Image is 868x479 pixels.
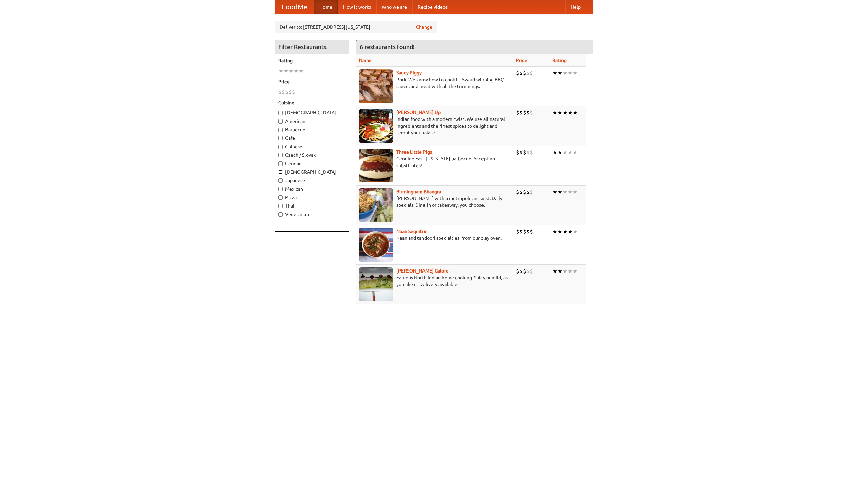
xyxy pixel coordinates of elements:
[563,188,568,196] li: ★
[552,228,557,235] li: ★
[552,188,557,196] li: ★
[278,212,283,217] input: Vegetarian
[278,111,283,115] input: [DEMOGRAPHIC_DATA]
[282,88,285,96] li: $
[278,78,346,85] h5: Price
[552,267,557,275] li: ★
[516,58,527,63] a: Price
[568,267,573,275] li: ★
[563,149,568,156] li: ★
[294,67,299,75] li: ★
[292,88,295,96] li: $
[376,0,412,14] a: Who we are
[359,235,511,241] p: Naan and tandoori specialties, from our clay oven.
[278,195,283,200] input: Pizza
[552,58,567,63] a: Rating
[359,149,393,182] img: littlepigs.jpg
[563,228,568,235] li: ★
[523,69,526,77] li: $
[278,152,346,158] label: Czech / Slovak
[557,149,563,156] li: ★
[557,267,563,275] li: ★
[360,44,415,50] ng-pluralize: 6 restaurants found!
[275,40,349,54] h4: Filter Restaurants
[278,145,283,149] input: Chinese
[412,0,453,14] a: Recipe videos
[573,69,578,77] li: ★
[516,228,519,235] li: $
[278,57,346,64] h5: Rating
[289,67,294,75] li: ★
[563,69,568,77] li: ★
[278,160,346,167] label: German
[523,228,526,235] li: $
[359,267,393,301] img: currygalore.jpg
[557,228,563,235] li: ★
[530,69,533,77] li: $
[278,99,346,106] h5: Cuisine
[396,228,427,234] a: Naan Sequitur
[278,177,346,184] label: Japanese
[396,189,441,194] a: Birmingham Bhangra
[568,109,573,116] li: ★
[338,0,376,14] a: How it works
[289,88,292,96] li: $
[573,267,578,275] li: ★
[278,211,346,218] label: Vegetarian
[396,149,432,155] a: Three Little Pigs
[526,149,530,156] li: $
[516,149,519,156] li: $
[278,143,346,150] label: Chinese
[568,188,573,196] li: ★
[278,67,283,75] li: ★
[359,116,511,136] p: Indian food with a modern twist. We use all-natural ingredients and the finest spices to delight ...
[519,149,523,156] li: $
[359,195,511,209] p: [PERSON_NAME] with a metropolitan twist. Daily specials. Dine-in or takeaway, you choose.
[278,128,283,132] input: Barbecue
[278,119,283,124] input: American
[359,155,511,169] p: Genuine East [US_STATE] barbecue. Accept no substitutes!
[519,267,523,275] li: $
[275,21,437,33] div: Deliver to: [STREET_ADDRESS][US_STATE]
[278,153,283,157] input: Czech / Slovak
[563,109,568,116] li: ★
[359,76,511,90] p: Pork. We know how to cook it. Award-winning BBQ sauce, and meat with all the trimmings.
[278,187,283,191] input: Mexican
[557,69,563,77] li: ★
[359,58,372,63] a: Name
[278,170,283,174] input: [DEMOGRAPHIC_DATA]
[278,178,283,183] input: Japanese
[519,228,523,235] li: $
[565,0,586,14] a: Help
[530,188,533,196] li: $
[359,188,393,222] img: bhangra.jpg
[359,274,511,288] p: Famous North Indian home cooking. Spicy or mild, as you like it. Delivery available.
[552,69,557,77] li: ★
[396,268,449,274] a: [PERSON_NAME] Galore
[278,136,283,140] input: Cafe
[516,69,519,77] li: $
[299,67,304,75] li: ★
[526,69,530,77] li: $
[278,118,346,125] label: American
[278,109,346,116] label: [DEMOGRAPHIC_DATA]
[530,267,533,275] li: $
[396,110,441,115] b: [PERSON_NAME] Up
[519,188,523,196] li: $
[526,188,530,196] li: $
[396,70,422,75] a: Saucy Piggy
[523,267,526,275] li: $
[516,109,519,116] li: $
[530,109,533,116] li: $
[523,149,526,156] li: $
[278,135,346,141] label: Cafe
[573,228,578,235] li: ★
[573,109,578,116] li: ★
[278,126,346,133] label: Barbecue
[278,186,346,192] label: Mexican
[283,67,289,75] li: ★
